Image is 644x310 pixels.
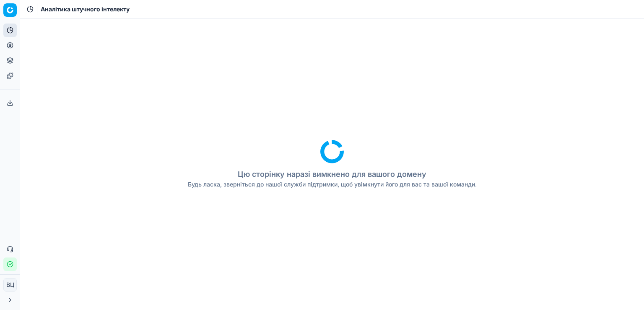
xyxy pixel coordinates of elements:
font: Цю сторінку наразі вимкнено для вашого домену [238,170,426,179]
font: Аналітика штучного інтелекту [41,5,130,13]
span: Аналітика штучного інтелекту [41,5,130,13]
font: Будь ласка, зверніться до нашої служби підтримки, щоб увімкнути його для вас та вашої команди. [188,181,477,188]
button: ВЦ [3,278,17,292]
font: ВЦ [6,281,14,288]
nav: хлібні крихти [41,5,130,13]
